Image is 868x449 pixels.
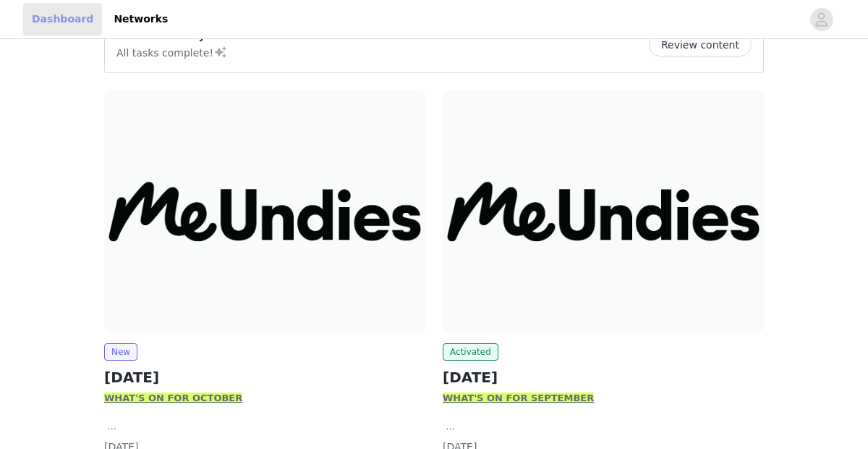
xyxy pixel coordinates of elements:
[443,393,453,403] strong: W
[649,33,752,56] button: Review content
[105,3,176,35] a: Networks
[104,366,425,388] h2: [DATE]
[453,393,594,403] strong: HAT'S ON FOR SEPTEMBER
[814,8,828,31] div: avatar
[104,91,425,332] img: MeUndies
[23,3,102,35] a: Dashboard
[443,91,764,332] img: MeUndies
[114,393,242,403] strong: HAT'S ON FOR OCTOBER
[104,343,137,361] span: New
[116,43,228,61] p: All tasks complete!
[443,343,498,361] span: Activated
[443,366,764,388] h2: [DATE]
[104,393,114,403] strong: W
